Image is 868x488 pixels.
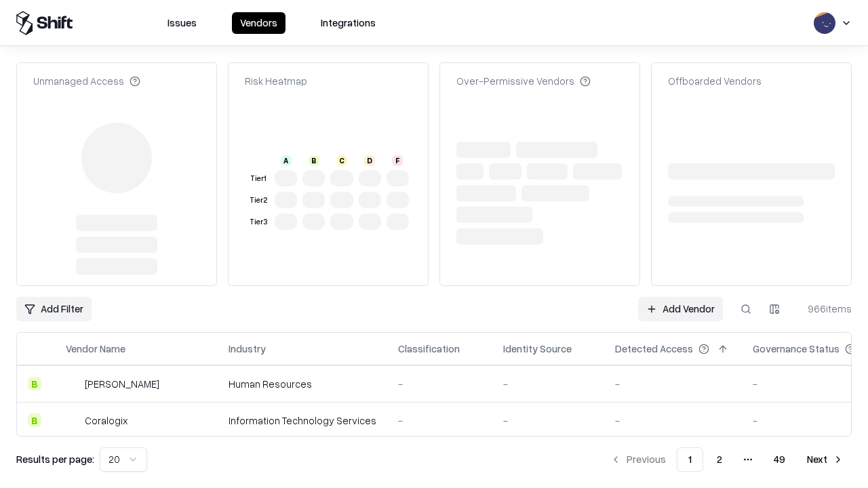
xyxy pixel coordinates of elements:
div: - [503,377,593,391]
button: Vendors [232,12,285,34]
p: Results per page: [16,452,94,466]
nav: pagination [602,447,852,472]
div: A [281,155,292,166]
img: Coralogix [66,413,79,427]
div: Tier 2 [248,195,269,206]
div: Human Resources [229,377,376,391]
div: [PERSON_NAME] [85,377,159,391]
button: 1 [677,447,703,472]
button: 49 [763,447,796,472]
div: Coralogix [85,413,127,428]
div: - [615,377,731,391]
a: Add Vendor [638,297,723,321]
div: Tier 3 [248,216,269,228]
div: F [392,155,403,166]
div: Industry [229,342,266,356]
div: Vendor Name [66,342,125,356]
button: Add Filter [16,297,92,321]
div: - [398,377,481,391]
div: - [398,413,481,428]
div: Classification [398,342,460,356]
div: Tier 1 [248,173,269,184]
div: Information Technology Services [229,413,376,428]
div: 966 items [797,302,852,316]
button: Issues [159,12,205,34]
img: Deel [66,377,79,390]
div: Detected Access [615,342,693,356]
div: Offboarded Vendors [668,74,762,88]
div: Governance Status [753,342,840,356]
div: Over-Permissive Vendors [456,74,591,88]
div: C [336,155,347,166]
button: 2 [706,447,733,472]
div: Unmanaged Access [33,74,140,88]
div: - [503,413,593,428]
div: B [309,155,319,166]
div: D [364,155,375,166]
button: Integrations [313,12,384,34]
div: Risk Heatmap [245,74,307,88]
div: Identity Source [503,342,572,356]
button: Next [799,447,852,472]
div: - [615,413,731,428]
div: B [28,413,41,427]
div: B [28,377,41,390]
